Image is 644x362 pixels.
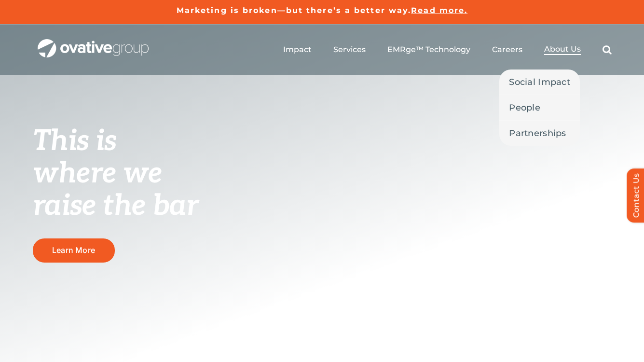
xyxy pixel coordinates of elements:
a: People [499,95,580,120]
span: where we raise the bar [33,156,198,223]
a: Partnerships [499,121,580,146]
a: Careers [492,45,522,55]
a: About Us [544,44,581,55]
nav: Menu [283,34,612,65]
span: About Us [544,44,581,54]
span: Learn More [52,245,95,255]
span: Partnerships [509,126,566,140]
a: Search [603,45,612,55]
a: Impact [283,45,312,55]
a: Read more. [411,6,467,15]
a: Social Impact [499,70,580,95]
a: EMRge™ Technology [387,45,470,55]
a: OG_Full_horizontal_WHT [38,38,149,47]
span: People [509,101,540,114]
a: Marketing is broken—but there’s a better way. [177,6,411,15]
a: Services [333,45,366,55]
span: Social Impact [509,75,570,89]
a: Learn More [33,238,115,262]
span: This is [33,124,117,159]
